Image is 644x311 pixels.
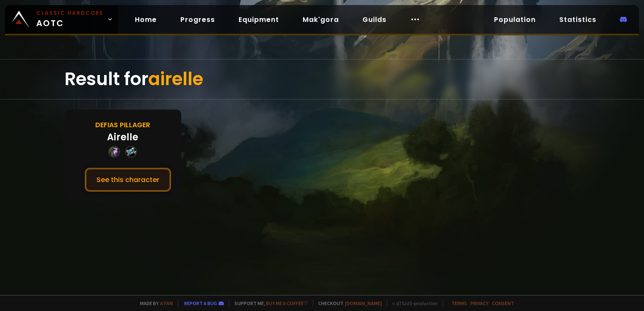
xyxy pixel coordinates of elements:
[387,300,437,306] span: v. d752d5 - production
[313,300,382,306] span: Checkout
[128,11,164,28] a: Home
[296,11,346,28] a: Mak'gora
[95,120,150,130] div: Defias Pillager
[356,11,393,28] a: Guilds
[492,300,514,306] a: Consent
[64,59,580,99] div: Result for
[451,300,467,306] a: Terms
[184,300,217,306] a: Report a bug
[148,67,203,91] span: airelle
[5,5,118,34] a: Classic HardcoreAOTC
[36,9,104,17] small: Classic Hardcore
[174,11,222,28] a: Progress
[85,168,171,192] button: See this character
[487,11,542,28] a: Population
[345,300,382,306] a: [DOMAIN_NAME]
[470,300,488,306] a: Privacy
[229,300,308,306] span: Support me,
[135,300,173,306] span: Made by
[36,9,104,29] span: AOTC
[232,11,286,28] a: Equipment
[266,300,308,306] a: Buy me a coffee
[160,300,173,306] a: a fan
[553,11,603,28] a: Statistics
[107,130,138,144] div: Airelle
